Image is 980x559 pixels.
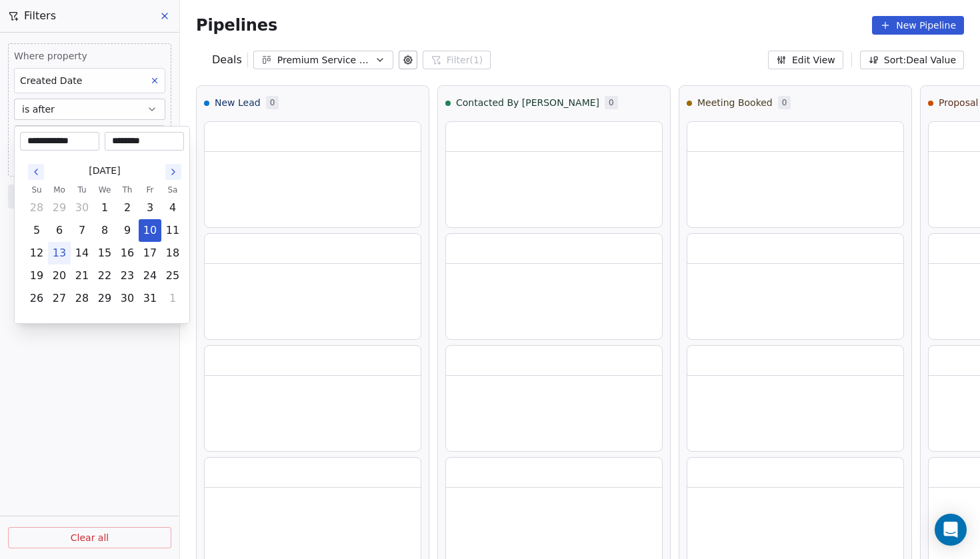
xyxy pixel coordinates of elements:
[94,197,115,219] button: Wednesday, October 1st, 2025
[71,265,93,286] button: Tuesday, October 21st, 2025
[162,220,183,241] button: Saturday, October 11th, 2025
[116,183,139,197] th: Thursday
[165,164,181,180] button: Go to the Next Month
[139,288,161,309] button: Friday, October 31st, 2025
[71,183,93,197] th: Tuesday
[49,265,70,286] button: Monday, October 20th, 2025
[26,265,47,286] button: Sunday, October 19th, 2025
[26,220,47,241] button: Sunday, October 5th, 2025
[139,243,161,264] button: Friday, October 17th, 2025
[117,288,138,309] button: Thursday, October 30th, 2025
[162,265,183,286] button: Saturday, October 25th, 2025
[26,243,47,264] button: Sunday, October 12th, 2025
[139,197,161,219] button: Friday, October 3rd, 2025
[71,220,93,241] button: Tuesday, October 7th, 2025
[71,243,93,264] button: Tuesday, October 14th, 2025
[94,220,115,241] button: Wednesday, October 8th, 2025
[117,265,138,286] button: Thursday, October 23rd, 2025
[139,183,161,197] th: Friday
[139,220,161,241] button: Friday, October 10th, 2025, selected
[94,265,115,286] button: Wednesday, October 22nd, 2025
[71,197,93,219] button: Tuesday, September 30th, 2025
[49,288,70,309] button: Monday, October 27th, 2025
[162,288,183,309] button: Saturday, November 1st, 2025
[162,197,183,219] button: Saturday, October 4th, 2025
[25,183,48,197] th: Sunday
[28,164,44,180] button: Go to the Previous Month
[49,220,70,241] button: Monday, October 6th, 2025
[117,243,138,264] button: Thursday, October 16th, 2025
[25,183,184,310] table: October 2025
[117,220,138,241] button: Thursday, October 9th, 2025
[139,265,161,286] button: Friday, October 24th, 2025
[26,288,47,309] button: Sunday, October 26th, 2025
[162,243,183,264] button: Saturday, October 18th, 2025
[89,164,120,178] span: [DATE]
[26,197,47,219] button: Sunday, September 28th, 2025
[48,183,71,197] th: Monday
[49,197,70,219] button: Monday, September 29th, 2025
[117,197,138,219] button: Thursday, October 2nd, 2025
[49,243,70,264] button: Today, Monday, October 13th, 2025
[94,243,115,264] button: Wednesday, October 15th, 2025
[161,183,184,197] th: Saturday
[71,288,93,309] button: Tuesday, October 28th, 2025
[94,288,115,309] button: Wednesday, October 29th, 2025
[93,183,116,197] th: Wednesday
